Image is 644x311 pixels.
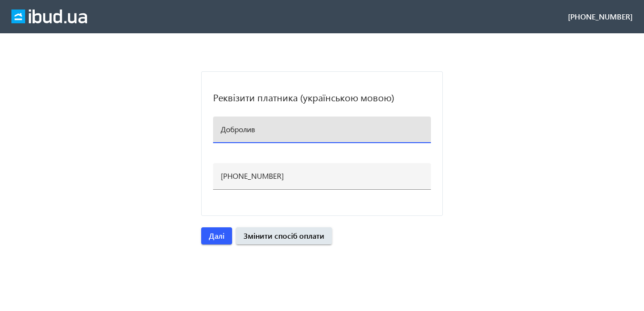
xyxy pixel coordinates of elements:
h2: Реквізити платника (українською мовою) [213,90,431,104]
img: ibud_full_logo_white.svg [11,10,87,24]
span: Далі [209,231,224,241]
input: Телефон для податкової накладної [221,171,423,181]
span: Змінити спосіб оплати [244,231,324,241]
div: [PHONE_NUMBER] [568,11,633,22]
input: Повна юридична назва організації [221,124,423,134]
button: Далі [201,227,232,244]
button: Змінити спосіб оплати [236,227,332,244]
